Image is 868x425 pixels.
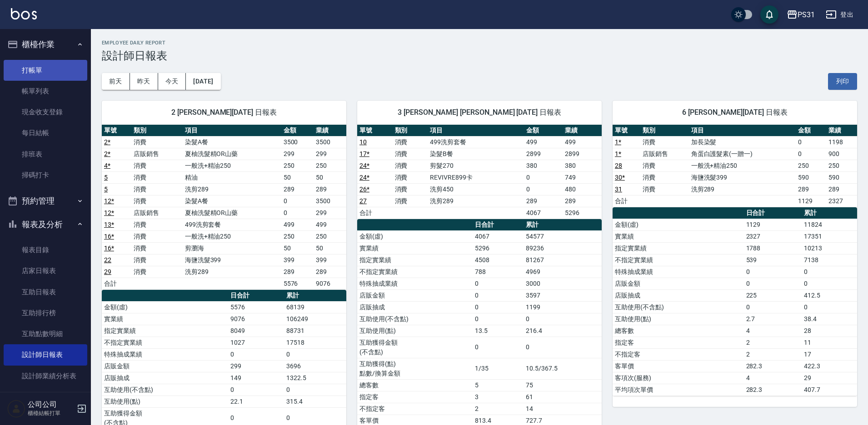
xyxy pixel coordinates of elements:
td: 50 [314,242,346,254]
a: 帳單列表 [4,81,87,102]
td: 0 [228,348,284,360]
td: 75 [524,379,602,391]
a: 互助點數明細 [4,323,87,344]
a: 排班表 [4,144,87,165]
td: 0 [796,148,827,160]
td: 61 [524,391,602,403]
td: 消費 [131,242,183,254]
td: 380 [524,160,563,171]
td: 金額(虛) [102,301,228,313]
td: 消費 [393,160,428,171]
th: 類別 [393,125,428,137]
td: 店販金額 [613,278,744,289]
td: 3500 [314,195,346,207]
td: 4508 [473,254,524,266]
td: 客項次(服務) [613,372,744,384]
td: 合計 [357,207,393,219]
td: 海鹽洗髮399 [689,171,796,183]
td: 38.4 [802,313,857,325]
td: 指定客 [613,337,744,348]
td: 1129 [796,195,827,207]
h5: 公司公司 [28,400,74,409]
th: 日合計 [228,290,284,302]
td: 17 [802,348,857,360]
td: 洗剪289 [183,183,281,195]
h3: 設計師日報表 [102,49,857,62]
td: 消費 [393,183,428,195]
td: 一般洗+精油250 [689,160,796,171]
a: 互助排行榜 [4,303,87,323]
td: 剪瀏海 [183,242,281,254]
td: 5576 [281,278,314,289]
td: 消費 [393,171,428,183]
td: 加長染髮 [689,136,796,148]
td: 289 [314,183,346,195]
td: 不指定客 [357,403,473,415]
td: 角蛋白護髮素(一贈一) [689,148,796,160]
td: 消費 [393,136,428,148]
td: 14 [524,403,602,415]
td: 89236 [524,242,602,254]
td: 不指定實業績 [613,254,744,266]
td: 289 [826,183,857,195]
td: 染髮A餐 [183,136,281,148]
td: 合計 [613,195,640,207]
td: 216.4 [524,325,602,337]
span: 2 [PERSON_NAME][DATE] 日報表 [113,108,335,117]
td: 2.7 [744,313,802,325]
td: 店販抽成 [102,372,228,384]
td: 0 [524,183,563,195]
td: 消費 [131,219,183,230]
button: 前天 [102,73,130,90]
td: 0 [473,301,524,313]
td: 788 [473,266,524,278]
th: 金額 [281,125,314,137]
td: 749 [563,171,602,183]
table: a dense table [613,207,857,396]
td: 29 [802,372,857,384]
td: 28 [802,325,857,337]
a: 28 [615,162,622,169]
td: 250 [281,230,314,242]
th: 單號 [357,125,393,137]
td: 289 [796,183,827,195]
td: 店販金額 [357,289,473,301]
td: 5576 [228,301,284,313]
td: 0 [802,278,857,289]
td: 480 [563,183,602,195]
th: 業績 [826,125,857,137]
td: 0 [473,289,524,301]
td: 499 [563,136,602,148]
td: 實業績 [613,230,744,242]
td: 50 [281,171,314,183]
td: 合計 [102,278,131,289]
td: 10213 [802,242,857,254]
td: 0 [802,301,857,313]
a: 10 [359,138,367,146]
td: 實業績 [102,313,228,325]
td: 2 [473,403,524,415]
td: 平均項次單價 [613,384,744,396]
a: 現金收支登錄 [4,102,87,122]
td: 3 [473,391,524,403]
button: PS31 [783,5,818,24]
td: 299 [228,360,284,372]
th: 累計 [284,290,346,302]
td: 特殊抽成業績 [357,278,473,289]
td: 不指定實業績 [102,337,228,348]
td: 消費 [131,266,183,278]
td: 68139 [284,301,346,313]
h2: Employee Daily Report [102,40,857,46]
td: 315.4 [284,396,346,407]
img: Person [7,400,25,418]
td: 指定實業績 [102,325,228,337]
td: 3500 [314,136,346,148]
button: 櫃檯作業 [4,33,87,56]
td: 0 [284,384,346,396]
button: 報表及分析 [4,213,87,236]
td: 消費 [131,254,183,266]
td: 4969 [524,266,602,278]
td: 0 [284,348,346,360]
td: 店販抽成 [357,301,473,313]
a: 31 [615,186,622,193]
